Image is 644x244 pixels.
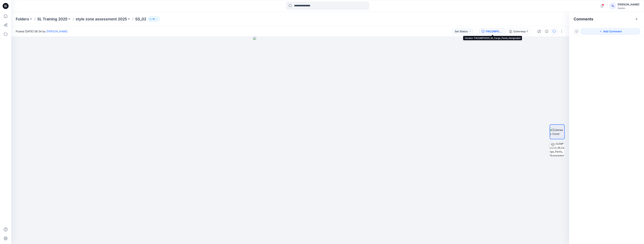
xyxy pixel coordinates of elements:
a: style zone assessment 2025 [76,16,127,22]
div: FW22MP0005_M_Cargo_Pants_Nongraded [486,29,503,33]
h2: Comments [574,17,593,21]
div: [PERSON_NAME] [618,2,639,7]
button: 16 [148,16,160,22]
div: Colorway 1 [513,29,528,33]
img: eyJhbGciOiJIUzI1NiIsImtpZCI6IjAiLCJzbHQiOiJzZXMiLCJ0eXAiOiJKV1QifQ.eyJkYXRhIjp7InR5cGUiOiJzdG9yYW... [253,37,327,244]
div: TL [609,3,616,9]
a: [PERSON_NAME] [46,30,68,33]
span: Posted [DATE] 08:34 by [16,29,68,33]
img: FW22MP0005_M_Cargo_Pants_Nongraded Colorway 1 [550,142,564,156]
img: Colorway Cover [550,128,564,136]
a: Folders [16,16,29,22]
button: FW22MP0005_M_Cargo_Pants_Nongraded [479,28,505,34]
button: Add Comment [581,28,640,34]
button: Colorway 1 [507,28,530,34]
div: Guston [618,7,639,10]
p: SS_02 [135,16,146,22]
p: 16 [152,17,155,21]
a: SL Training 2025 [37,16,67,22]
button: Details [544,28,550,34]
